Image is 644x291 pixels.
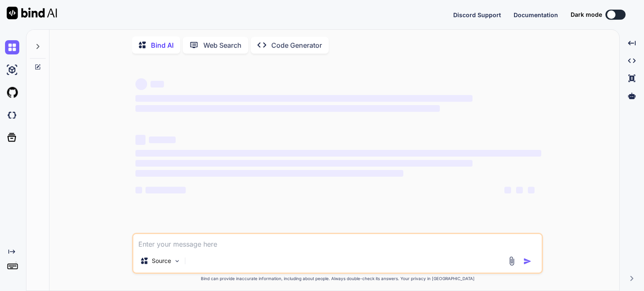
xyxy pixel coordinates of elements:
span: ‌ [151,81,164,88]
span: ‌ [135,135,145,145]
p: Code Generator [271,40,322,50]
span: ‌ [135,95,472,102]
img: icon [523,257,532,265]
img: Bind AI [7,7,57,19]
img: githubLight [5,85,19,100]
span: ‌ [149,136,176,143]
span: ‌ [528,187,535,193]
span: ‌ [516,187,523,193]
p: Bind AI [151,40,174,50]
span: Discord Support [453,11,501,18]
span: ‌ [135,105,440,112]
img: darkCloudIdeIcon [5,108,19,122]
p: Source [152,257,171,265]
span: ‌ [135,160,472,167]
span: ‌ [145,187,186,193]
span: ‌ [135,150,541,157]
button: Documentation [514,10,558,19]
img: Pick Models [174,258,181,265]
span: Dark mode [571,10,602,19]
span: ‌ [504,187,511,193]
img: ai-studio [5,63,19,77]
span: ‌ [135,78,147,90]
span: ‌ [135,170,403,177]
p: Bind can provide inaccurate information, including about people. Always double-check its answers.... [132,276,543,282]
span: Documentation [514,11,558,18]
img: chat [5,40,19,54]
p: Web Search [203,40,241,50]
span: ‌ [135,187,142,193]
button: Discord Support [453,10,501,19]
img: attachment [507,256,517,266]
